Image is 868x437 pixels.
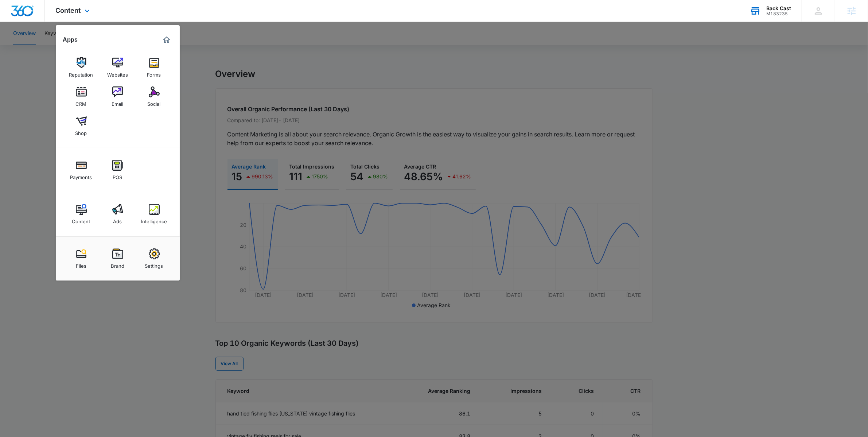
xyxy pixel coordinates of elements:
a: Shop [67,112,95,140]
div: Shop [75,127,87,136]
a: Social [140,83,168,111]
h2: Apps [63,36,78,43]
a: Forms [140,54,168,81]
div: account name [766,5,791,11]
a: Brand [104,245,132,272]
div: Websites [107,68,128,78]
div: Intelligence [141,215,167,224]
div: Email [112,97,124,107]
div: Content [72,215,90,224]
span: Content [56,7,81,14]
div: Brand [111,259,124,269]
div: Forms [147,68,161,78]
a: Payments [67,156,95,184]
a: Websites [104,54,132,81]
div: Reputation [69,68,93,78]
a: Content [67,200,95,228]
a: Reputation [67,54,95,81]
div: POS [113,171,122,180]
div: Ads [113,215,122,224]
div: CRM [76,97,87,107]
div: Settings [145,259,163,269]
div: Social [148,97,161,107]
a: CRM [67,83,95,111]
a: POS [104,156,132,184]
a: Ads [104,200,132,228]
div: account id [766,11,791,16]
a: Intelligence [140,200,168,228]
a: Settings [140,245,168,272]
a: Email [104,83,132,111]
div: Files [76,259,86,269]
div: Payments [70,171,92,180]
a: Files [67,245,95,272]
a: Marketing 360® Dashboard [161,34,172,46]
